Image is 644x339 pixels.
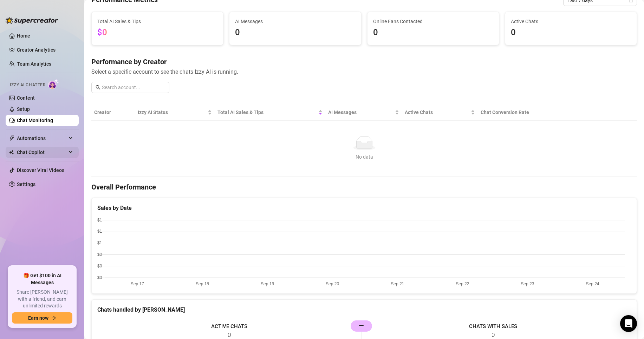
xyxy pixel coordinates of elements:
[235,26,355,39] span: 0
[17,106,30,112] a: Setup
[97,305,631,314] div: Chats handled by [PERSON_NAME]
[511,18,631,25] span: Active Chats
[235,18,355,25] span: AI Messages
[215,104,325,121] th: Total AI Sales & Tips
[478,104,582,121] th: Chat Conversion Rate
[91,67,637,76] span: Select a specific account to see the chats Izzy AI is running.
[405,108,469,116] span: Active Chats
[373,26,493,39] span: 0
[17,44,73,55] a: Creator Analytics
[325,104,402,121] th: AI Messages
[135,104,215,121] th: Izzy AI Status
[12,312,72,324] button: Earn nowarrow-right
[97,18,217,25] span: Total AI Sales & Tips
[620,315,637,332] div: Open Intercom Messenger
[17,118,53,123] a: Chat Monitoring
[91,57,637,67] h4: Performance by Creator
[51,315,56,320] span: arrow-right
[9,135,15,141] span: thunderbolt
[12,272,72,286] span: 🎁 Get $100 in AI Messages
[17,133,67,144] span: Automations
[217,108,317,116] span: Total AI Sales & Tips
[17,33,30,39] a: Home
[97,204,631,212] div: Sales by Date
[12,289,72,310] span: Share [PERSON_NAME] with a friend, and earn unlimited rewards
[17,181,35,187] a: Settings
[97,27,107,37] span: $0
[17,147,67,158] span: Chat Copilot
[97,153,631,161] div: No data
[17,95,35,101] a: Content
[402,104,478,121] th: Active Chats
[102,84,165,91] input: Search account...
[17,61,51,67] a: Team Analytics
[511,26,631,39] span: 0
[9,150,14,155] img: Chat Copilot
[6,17,58,24] img: logo-BBDzfeDw.svg
[328,108,393,116] span: AI Messages
[48,79,59,89] img: AI Chatter
[10,82,45,88] span: Izzy AI Chatter
[17,167,64,173] a: Discover Viral Videos
[91,104,135,121] th: Creator
[138,108,207,116] span: Izzy AI Status
[28,315,48,321] span: Earn now
[373,18,493,25] span: Online Fans Contacted
[96,85,100,90] span: search
[91,182,637,192] h4: Overall Performance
